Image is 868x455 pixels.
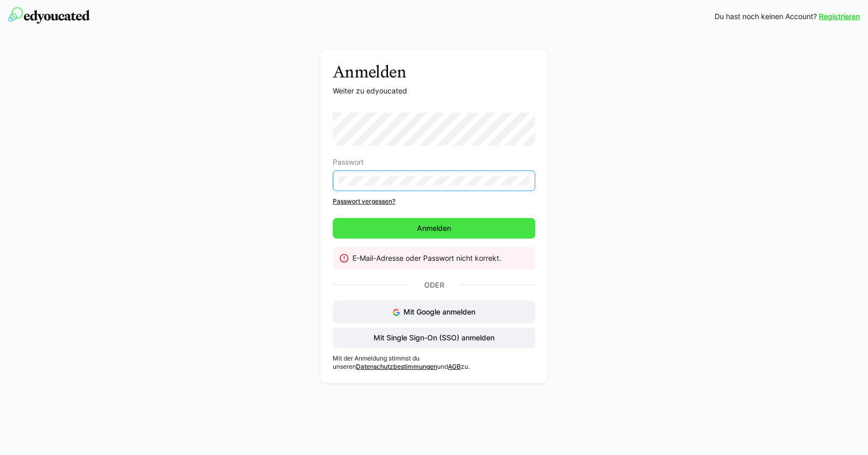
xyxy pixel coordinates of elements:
[333,62,535,82] h3: Anmelden
[333,158,364,166] span: Passwort
[372,333,496,343] span: Mit Single Sign-On (SSO) anmelden
[715,11,817,22] span: Du hast noch keinen Account?
[404,307,475,316] span: Mit Google anmelden
[819,11,860,22] a: Registrieren
[333,218,535,239] button: Anmelden
[333,354,535,371] p: Mit der Anmeldung stimmst du unseren und zu.
[8,7,90,24] img: edyoucated
[356,363,437,370] a: Datenschutzbestimmungen
[448,363,461,370] a: AGB
[333,197,535,206] a: Passwort vergessen?
[352,253,527,263] div: E-Mail-Adresse oder Passwort nicht korrekt.
[409,278,459,292] p: Oder
[333,301,535,323] button: Mit Google anmelden
[333,327,535,348] button: Mit Single Sign-On (SSO) anmelden
[333,86,535,96] p: Weiter zu edyoucated
[415,223,453,233] span: Anmelden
